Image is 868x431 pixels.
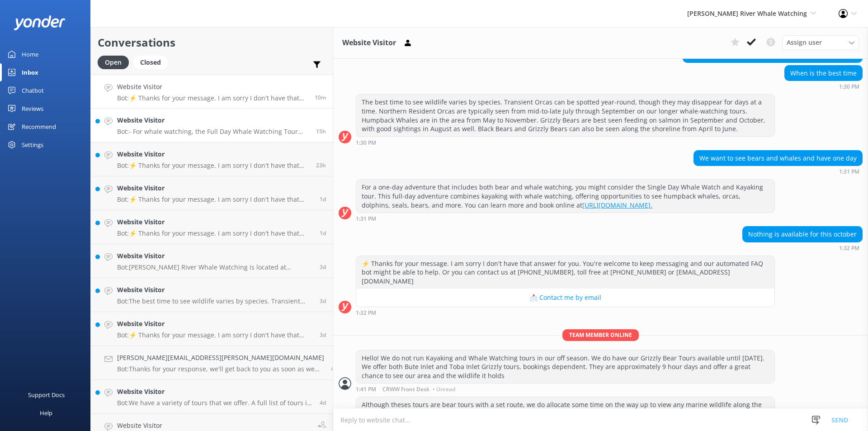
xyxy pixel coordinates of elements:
div: Open [98,56,129,69]
p: Bot: ⚡ Thanks for your message. I am sorry I don't have that answer for you. You're welcome to ke... [117,331,313,339]
a: Website VisitorBot:⚡ Thanks for your message. I am sorry I don't have that answer for you. You're... [91,312,333,346]
span: Oct 10 2025 07:59am (UTC -07:00) America/Tijuana [320,263,326,271]
div: Help [40,404,52,422]
div: We want to see bears and whales and have one day [694,151,862,166]
div: Closed [133,56,168,69]
span: Oct 11 2025 04:20pm (UTC -07:00) America/Tijuana [320,229,326,237]
p: Bot: The best time to see wildlife varies by species. Transient Orcas can be spotted year-round, ... [117,297,313,305]
span: [PERSON_NAME] River Whale Watching [687,9,807,18]
div: Hello! We do not run Kayaking and Whale Watching tours in our off season. We do have our Grizzly ... [356,350,774,384]
div: When is the best time [785,66,862,81]
p: Bot: ⚡ Thanks for your message. I am sorry I don't have that answer for you. You're welcome to ke... [117,94,308,102]
p: Bot: Thanks for your response, we'll get back to you as soon as we can during opening hours. [117,365,324,373]
a: Website VisitorBot:⚡ Thanks for your message. I am sorry I don't have that answer for you. You're... [91,210,333,244]
div: Nothing is available for this october [743,227,862,242]
div: Oct 13 2025 01:41pm (UTC -07:00) America/Tijuana [356,386,775,392]
span: Oct 12 2025 02:17pm (UTC -07:00) America/Tijuana [316,161,326,169]
strong: 1:30 PM [356,140,376,146]
a: [PERSON_NAME][EMAIL_ADDRESS][PERSON_NAME][DOMAIN_NAME]Bot:Thanks for your response, we'll get bac... [91,346,333,380]
span: • Unread [433,387,455,392]
h4: Website Visitor [117,387,313,397]
div: For a one-day adventure that includes both bear and whale watching, you might consider the Single... [356,180,774,213]
div: The best time to see wildlife varies by species. Transient Orcas can be spotted year-round, thoug... [356,95,774,136]
h4: Website Visitor [117,82,308,92]
p: Bot: ⚡ Thanks for your message. I am sorry I don't have that answer for you. You're welcome to ke... [117,229,313,237]
div: Oct 13 2025 01:32pm (UTC -07:00) America/Tijuana [742,245,863,251]
a: Website VisitorBot:⚡ Thanks for your message. I am sorry I don't have that answer for you. You're... [91,176,333,210]
p: Bot: [PERSON_NAME] River Whale Watching is located at [GEOGRAPHIC_DATA], [GEOGRAPHIC_DATA], [PERS... [117,263,313,271]
span: Assign user [787,38,822,47]
img: yonder-white-logo.png [14,15,66,30]
a: Open [98,57,133,67]
h4: Website Visitor [117,319,313,329]
span: Oct 09 2025 08:12pm (UTC -07:00) America/Tijuana [320,297,326,305]
div: Oct 13 2025 01:32pm (UTC -07:00) America/Tijuana [356,309,775,316]
div: Oct 13 2025 01:31pm (UTC -07:00) America/Tijuana [693,168,863,175]
div: Oct 13 2025 01:31pm (UTC -07:00) America/Tijuana [356,215,775,222]
strong: 1:32 PM [356,310,376,316]
a: Website VisitorBot:- For whale watching, the Full Day Whale Watching Tour offers extended time on... [91,109,333,142]
a: Website VisitorBot:We have a variety of tours that we offer. A full list of tours is available at... [91,380,333,414]
h4: Website Visitor [117,421,311,431]
span: Team member online [562,329,639,341]
a: Website VisitorBot:⚡ Thanks for your message. I am sorry I don't have that answer for you. You're... [91,142,333,176]
p: Bot: We have a variety of tours that we offer. A full list of tours is available at [URL][DOMAIN_... [117,399,313,407]
h2: Conversations [98,34,326,51]
h4: Website Visitor [117,149,309,159]
span: CRWW Front Desk [382,387,429,392]
strong: 1:31 PM [839,169,859,175]
p: Bot: ⚡ Thanks for your message. I am sorry I don't have that answer for you. You're welcome to ke... [117,195,313,204]
div: Oct 13 2025 01:30pm (UTC -07:00) America/Tijuana [784,83,863,90]
strong: 1:32 PM [839,246,859,251]
span: Oct 12 2025 10:40am (UTC -07:00) America/Tijuana [320,195,326,203]
div: Recommend [22,118,56,136]
div: Although theses tours are bear tours with a set route, we do allocate some time on the way up to ... [356,397,774,421]
div: Chatbot [22,81,44,99]
div: Support Docs [28,386,65,404]
div: Home [22,45,38,63]
div: Settings [22,136,43,154]
span: Oct 09 2025 07:30pm (UTC -07:00) America/Tijuana [320,331,326,339]
div: Inbox [22,63,38,81]
strong: 1:31 PM [356,216,376,222]
h4: Website Visitor [117,183,313,193]
div: Oct 13 2025 01:30pm (UTC -07:00) America/Tijuana [356,139,775,146]
div: Assign User [782,35,859,50]
span: Oct 08 2025 10:53pm (UTC -07:00) America/Tijuana [320,399,326,407]
p: Bot: - For whale watching, the Full Day Whale Watching Tour offers extended time on the water wit... [117,128,309,136]
span: Oct 13 2025 01:32pm (UTC -07:00) America/Tijuana [315,94,326,101]
p: Bot: ⚡ Thanks for your message. I am sorry I don't have that answer for you. You're welcome to ke... [117,161,309,170]
strong: 1:41 PM [356,387,376,392]
h4: Website Visitor [117,285,313,295]
h4: Website Visitor [117,217,313,227]
h4: [PERSON_NAME][EMAIL_ADDRESS][PERSON_NAME][DOMAIN_NAME] [117,353,324,363]
a: Website VisitorBot:⚡ Thanks for your message. I am sorry I don't have that answer for you. You're... [91,75,333,109]
strong: 1:30 PM [839,84,859,90]
a: [URL][DOMAIN_NAME]. [582,201,652,209]
a: Closed [133,57,172,67]
h4: Website Visitor [117,115,309,125]
h3: Website Visitor [342,37,396,49]
span: Oct 12 2025 10:06pm (UTC -07:00) America/Tijuana [316,128,326,135]
h4: Website Visitor [117,251,313,261]
a: Website VisitorBot:The best time to see wildlife varies by species. Transient Orcas can be spotte... [91,278,333,312]
button: 📩 Contact me by email [356,289,774,307]
a: Website VisitorBot:[PERSON_NAME] River Whale Watching is located at [GEOGRAPHIC_DATA], [GEOGRAPHI... [91,244,333,278]
div: ⚡ Thanks for your message. I am sorry I don't have that answer for you. You're welcome to keep me... [356,256,774,289]
span: Oct 09 2025 07:23am (UTC -07:00) America/Tijuana [331,365,337,373]
div: Reviews [22,99,43,118]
